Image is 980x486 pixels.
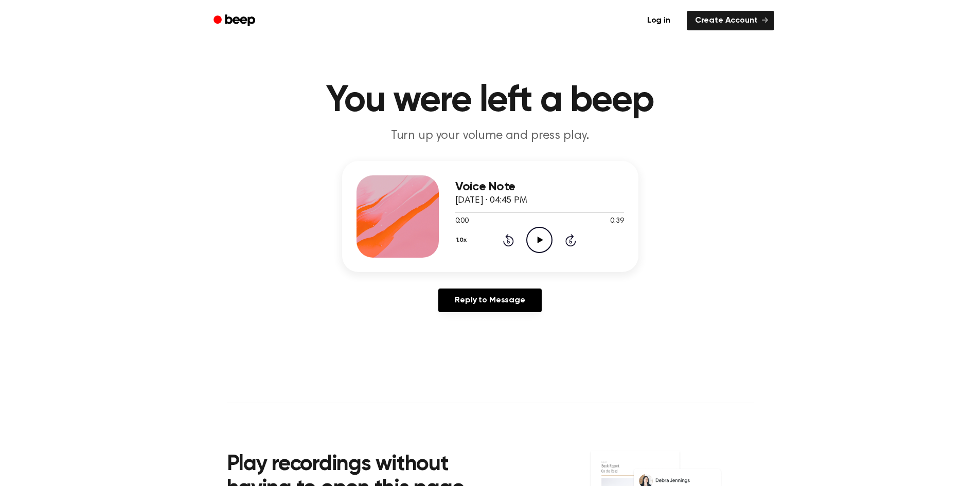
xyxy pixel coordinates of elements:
span: [DATE] · 04:45 PM [455,196,527,205]
h3: Voice Note [455,180,624,194]
a: Reply to Message [438,289,541,312]
a: Create Account [687,11,774,30]
span: 0:00 [455,216,469,227]
a: Beep [206,11,264,31]
p: Turn up your volume and press play. [293,128,688,145]
a: Log in [637,9,681,32]
h1: You were left a beep [227,82,754,119]
button: 1.0x [455,231,471,249]
span: 0:39 [610,216,623,227]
